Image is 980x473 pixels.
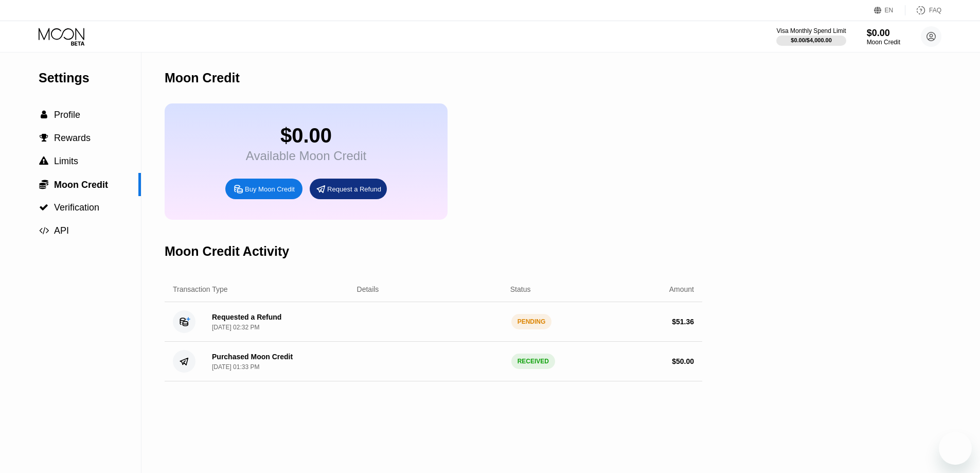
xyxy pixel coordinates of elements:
[173,285,228,293] div: Transaction Type
[39,71,141,85] div: Settings
[39,179,49,189] div: 
[885,7,894,14] div: EN
[54,133,91,143] span: Rewards
[357,285,379,293] div: Details
[39,203,49,212] div: 
[929,7,941,14] div: FAQ
[39,156,48,166] span: 
[776,27,846,46] div: Visa Monthly Spend Limit$0.00/$4,000.00
[905,5,941,15] div: FAQ
[39,226,49,235] div: 
[54,156,78,166] span: Limits
[511,354,555,369] div: RECEIVED
[791,37,832,43] div: $0.00 / $4,000.00
[212,313,281,321] div: Requested a Refund
[225,179,302,199] div: Buy Moon Credit
[511,314,552,329] div: PENDING
[939,432,972,465] iframe: Button to launch messaging window, conversation in progress
[39,133,49,143] div: 
[39,179,48,189] span: 
[41,110,47,119] span: 
[874,5,905,15] div: EN
[212,353,293,361] div: Purchased Moon Credit
[212,363,259,371] div: [DATE] 01:33 PM
[867,28,900,39] div: $0.00
[54,202,99,213] span: Verification
[246,149,366,163] div: Available Moon Credit
[39,226,49,235] span: 
[40,133,48,143] span: 
[54,180,108,190] span: Moon Credit
[867,39,900,46] div: Moon Credit
[54,225,69,236] span: API
[54,110,80,120] span: Profile
[672,318,694,326] div: $ 51.36
[246,124,366,147] div: $0.00
[245,185,295,194] div: Buy Moon Credit
[39,110,49,119] div: 
[776,27,846,34] div: Visa Monthly Spend Limit
[672,357,694,365] div: $ 50.00
[327,185,381,194] div: Request a Refund
[165,71,240,85] div: Moon Credit
[867,28,900,46] div: $0.00Moon Credit
[669,285,694,293] div: Amount
[39,156,49,166] div: 
[39,203,48,212] span: 
[310,179,387,199] div: Request a Refund
[510,285,531,293] div: Status
[165,244,289,259] div: Moon Credit Activity
[212,324,259,331] div: [DATE] 02:32 PM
